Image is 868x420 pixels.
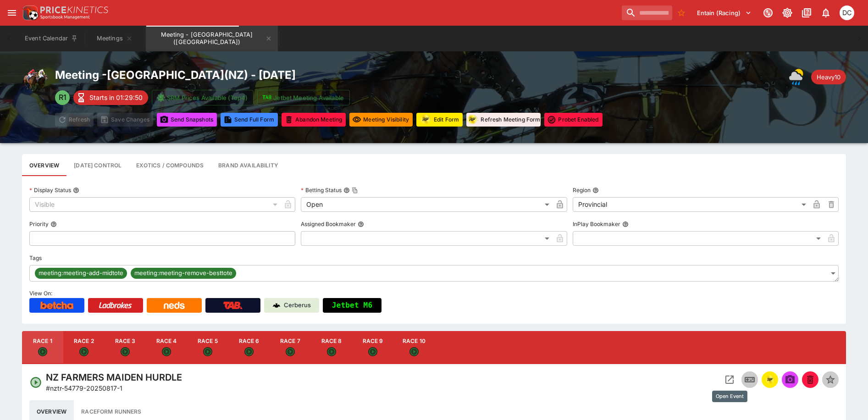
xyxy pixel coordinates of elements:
svg: Open [409,347,419,356]
button: racingform [762,371,778,388]
button: Notifications [818,5,834,21]
img: racingform.png [764,375,775,385]
button: Toggle ProBet for every event in this meeting [544,113,602,127]
div: David Crockford [840,6,854,20]
button: Race 8 [311,331,352,364]
div: Weather: Showery [789,68,807,86]
button: SRM Prices Available (Top4) [152,90,254,105]
img: Cerberus [273,302,280,309]
p: Starts in 01:29:50 [89,93,143,102]
button: Documentation [798,5,815,21]
button: Meeting - Woodville (NZ) [146,26,278,51]
button: Connected to PK [760,5,776,21]
img: Ladbrokes [99,302,132,309]
svg: Open [368,347,377,356]
p: Cerberus [284,301,311,310]
button: Race 4 [146,331,187,364]
button: Display Status [73,187,79,193]
img: horse_racing.png [22,68,48,94]
div: Visible [29,197,281,212]
button: Toggle light/dark mode [779,5,796,21]
button: Base meeting details [22,154,66,176]
button: Update RacingForm for all races in this meeting [416,113,463,127]
span: meeting:meeting-add-midtote [35,269,127,278]
svg: Open [29,376,42,389]
img: showery.png [789,68,807,86]
p: Display Status [29,186,71,194]
div: Open [301,197,552,212]
div: racingform [764,374,775,385]
div: Track Condition: Heavy10 [811,70,846,84]
button: Jetbet Meeting Available [257,90,350,105]
button: Inplay [741,371,758,388]
p: Tags [29,254,42,262]
p: Copy To Clipboard [46,383,122,393]
p: Region [573,186,591,194]
button: Meetings [85,26,144,51]
button: Select Tenant [691,6,757,20]
button: Race 9 [352,331,393,364]
button: Mark all events in meeting as closed and abandoned. [282,113,346,127]
svg: Open [162,347,171,356]
h4: NZ FARMERS MAIDEN HURDLE [46,371,182,383]
svg: Open [244,347,254,356]
span: Send Snapshot [782,371,798,388]
p: Betting Status [301,186,342,194]
button: Race 2 [63,331,105,364]
button: Race 7 [270,331,311,364]
div: Open Event [712,391,747,402]
div: Provincial [573,197,809,212]
button: Send Snapshots [157,113,217,127]
button: View and edit meeting dividends and compounds. [129,154,211,176]
img: PriceKinetics Logo [20,4,39,22]
button: Refresh Meeting Form [466,113,541,127]
button: Race 5 [187,331,228,364]
span: meeting:meeting-remove-besttote [131,269,236,278]
button: Race 6 [228,331,270,364]
button: Betting StatusCopy To Clipboard [343,187,350,193]
p: InPlay Bookmaker [573,220,620,228]
button: Copy To Clipboard [352,187,358,193]
svg: Open [79,347,88,356]
button: Send Full Form [221,113,278,127]
button: Assigned Bookmaker [358,221,364,227]
button: Race 10 [393,331,435,364]
h2: Meeting - [GEOGRAPHIC_DATA] ( NZ ) - [DATE] [55,68,603,82]
svg: Open [203,347,212,356]
img: Betcha [40,302,73,309]
img: jetbet-logo.svg [262,93,271,102]
img: racingform.png [466,114,479,125]
svg: Open [286,347,295,356]
button: Jetbet M6 [323,298,381,313]
div: racingform [466,113,479,126]
button: Race 1 [22,331,63,364]
svg: Open [327,347,336,356]
img: Sportsbook Management [40,15,90,19]
span: View On: [29,290,52,297]
button: Race 3 [105,331,146,364]
button: Priority [50,221,57,227]
button: Region [592,187,599,193]
img: TabNZ [223,302,243,309]
button: Set Featured Event [822,371,839,388]
img: racingform.png [419,114,432,125]
div: racingform [419,113,432,126]
input: search [622,6,672,20]
button: Event Calendar [19,26,83,51]
button: No Bookmarks [674,6,689,20]
p: Assigned Bookmaker [301,220,356,228]
svg: Open [121,347,130,356]
a: Cerberus [264,298,319,313]
button: David Crockford [837,3,857,23]
button: Configure each race specific details at once [66,154,129,176]
img: Neds [164,302,184,309]
button: Open Event [721,371,738,388]
button: Configure brand availability for the meeting [211,154,286,176]
p: Priority [29,220,49,228]
button: Set all events in meeting to specified visibility [349,113,413,127]
span: Heavy10 [811,73,846,82]
button: InPlay Bookmaker [622,221,629,227]
img: PriceKinetics [40,6,108,13]
button: open drawer [4,5,20,21]
svg: Open [38,347,47,356]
